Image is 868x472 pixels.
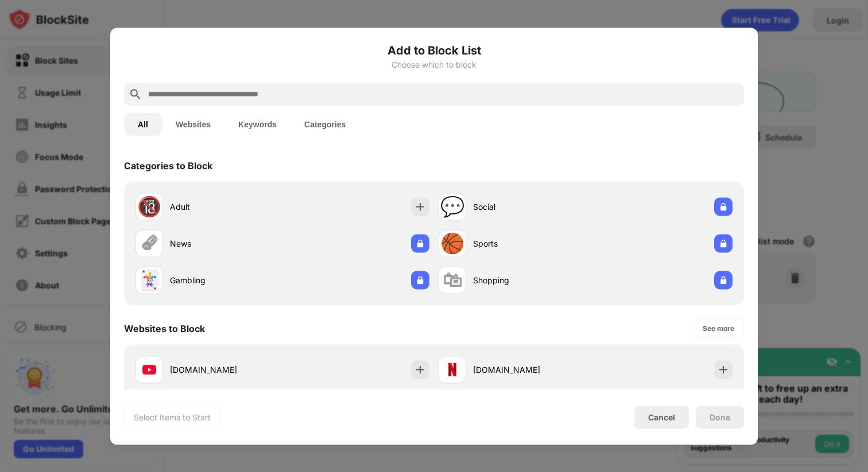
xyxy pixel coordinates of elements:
[170,274,282,286] div: Gambling
[473,237,586,249] div: Sports
[137,268,161,292] div: 🃏
[142,362,156,376] img: favicons
[648,412,675,422] div: Cancel
[124,41,744,58] h6: Add to Block List
[134,411,211,423] div: Select Items to Start
[445,362,459,376] img: favicons
[473,201,586,213] div: Social
[170,364,282,376] div: [DOMAIN_NAME]
[290,112,359,135] button: Categories
[162,112,224,135] button: Websites
[170,201,282,213] div: Adult
[139,232,159,255] div: 🗞
[703,322,734,334] div: See more
[124,159,212,171] div: Categories to Block
[473,274,586,286] div: Shopping
[440,232,464,255] div: 🏀
[124,60,744,69] div: Choose which to block
[129,87,142,101] img: search.svg
[443,268,462,292] div: 🛍
[710,412,730,422] div: Done
[440,195,464,219] div: 💬
[124,322,205,334] div: Websites to Block
[224,112,290,135] button: Keywords
[170,237,282,249] div: News
[124,112,162,135] button: All
[473,364,586,376] div: [DOMAIN_NAME]
[137,195,161,219] div: 🔞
